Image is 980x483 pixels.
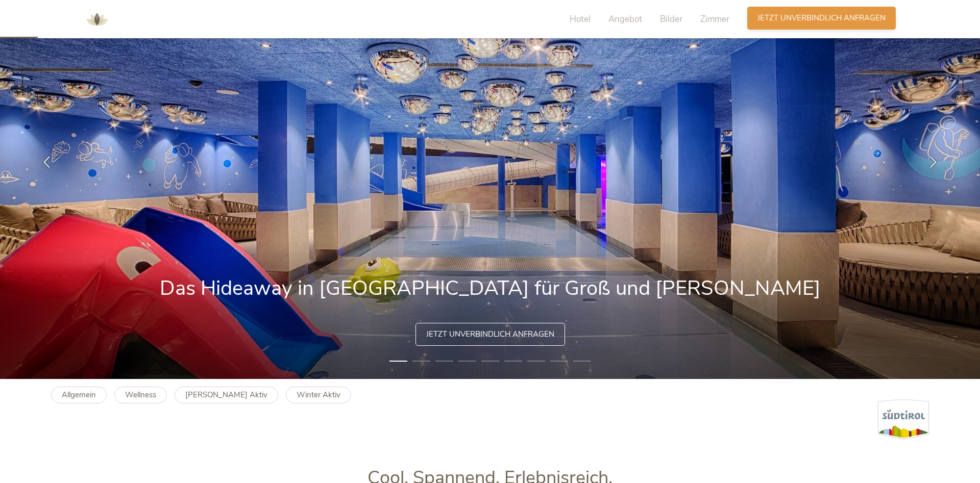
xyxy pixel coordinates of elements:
b: [PERSON_NAME] Aktiv [185,390,267,400]
span: Jetzt unverbindlich anfragen [426,329,554,340]
a: Winter Aktiv [286,387,351,403]
b: Wellness [125,390,156,400]
a: [PERSON_NAME] Aktiv [175,387,278,403]
span: Bilder [660,13,682,25]
span: Jetzt unverbindlich anfragen [757,13,886,23]
b: Winter Aktiv [297,390,340,400]
a: Allgemein [51,387,107,403]
a: Wellness [114,387,167,403]
b: Allgemein [62,390,96,400]
img: Südtirol [878,399,929,440]
a: AMONTI & LUNARIS Wellnessresort [82,15,112,22]
img: AMONTI & LUNARIS Wellnessresort [82,4,112,35]
span: Zimmer [700,13,729,25]
span: Hotel [570,13,591,25]
span: Angebot [608,13,642,25]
